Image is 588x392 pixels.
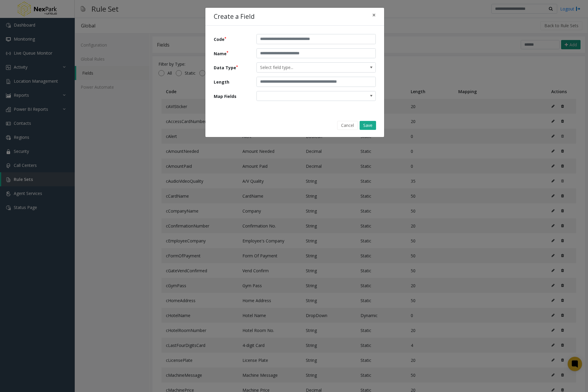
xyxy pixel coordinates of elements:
label: Code [209,34,252,44]
span: × [372,11,376,19]
button: Cancel [337,121,358,130]
label: Map Fields [209,91,252,101]
h4: Create a Field [214,12,255,21]
label: Length [209,77,252,87]
kendo-dropdowntree: null [256,91,376,101]
span: Select field type... [257,63,352,72]
label: Data Type [209,62,252,73]
button: Save [360,121,376,130]
label: Name [209,48,252,59]
button: Close [368,8,380,22]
